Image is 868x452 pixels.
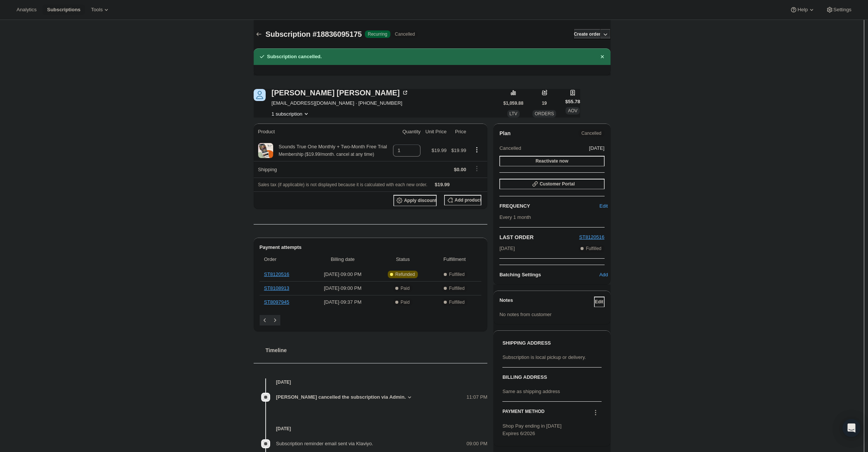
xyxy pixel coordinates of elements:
[451,148,466,153] span: $19.99
[502,354,586,360] span: Subscription is local pickup or delivery.
[499,145,521,152] span: Cancelled
[260,315,482,325] nav: Pagination
[574,31,600,37] span: Create order
[579,234,604,241] button: ST8120516
[272,99,409,107] span: [EMAIL_ADDRESS][DOMAIN_NAME] · [PHONE_NUMBER]
[312,285,374,292] span: [DATE] · 09:00 PM
[254,378,488,386] h4: [DATE]
[502,339,601,347] h3: SHIPPING ADDRESS
[266,347,488,354] h2: Timeline
[12,5,41,15] button: Analytics
[86,5,115,15] button: Tools
[395,31,415,37] span: Cancelled
[258,143,273,158] img: product img
[535,111,554,116] span: ORDERS
[535,158,568,164] span: Reactivate now
[785,5,820,15] button: Help
[499,179,604,189] button: Customer Portal
[449,124,468,140] th: Price
[264,299,289,305] a: ST8097945
[279,152,374,157] small: Membership ($19.99/month. cancel at any time)
[273,143,387,158] div: Sounds True One Monthly + Two-Month Free Trial
[254,161,391,178] th: Shipping
[502,423,561,436] span: Shop Pay ending in [DATE] Expires 6/2026
[267,53,322,60] h2: Subscription cancelled.
[471,146,483,154] button: Product actions
[312,298,374,306] span: [DATE] · 09:37 PM
[502,408,544,419] h3: PAYMENT METHOD
[272,89,409,96] div: [PERSON_NAME] [PERSON_NAME]
[467,393,488,401] span: 11:07 PM
[395,271,415,277] span: Refunded
[401,285,410,291] span: Paid
[504,100,523,106] span: $1,059.88
[254,89,266,101] span: Diane Leardi
[499,156,604,166] button: Reactivate now
[499,130,511,137] h2: Plan
[833,7,851,13] span: Settings
[502,389,560,394] span: Same as shipping address
[574,29,600,39] button: Create order
[401,299,410,305] span: Paid
[499,245,515,252] span: [DATE]
[499,312,552,317] span: No notes from customer
[435,182,450,187] span: $19.99
[599,200,609,212] button: Edit
[455,197,481,203] span: Add product
[499,234,579,241] h2: LAST ORDER
[378,256,428,263] span: Status
[264,285,289,291] a: ST8108913
[276,441,374,446] span: Subscription reminder email sent via Klaviyo.
[540,181,575,187] span: Customer Portal
[393,195,437,206] button: Apply discount
[565,98,580,105] span: $55.78
[449,271,464,277] span: Fulfilled
[260,244,482,251] h2: Payment attempts
[17,7,36,13] span: Analytics
[276,393,414,401] button: [PERSON_NAME] cancelled the subscription via Admin.
[258,182,428,187] span: Sales tax (if applicable) is not displayed because it is calculated with each new order.
[404,197,437,203] span: Apply discount
[510,111,517,116] span: LTV
[589,145,605,152] span: [DATE]
[432,256,477,263] span: Fulfillment
[797,7,808,13] span: Help
[568,108,577,113] span: AOV
[539,98,550,108] button: 19
[581,130,601,136] span: Cancelled
[272,110,310,118] button: Product actions
[597,51,608,62] button: Dismiss notification
[449,299,464,305] span: Fulfilled
[599,269,609,281] button: Add
[42,5,85,15] button: Subscriptions
[432,148,447,153] span: $19.99
[391,124,423,140] th: Quantity
[499,297,594,307] h3: Notes
[599,202,608,210] span: Edit
[821,5,856,15] button: Settings
[504,98,523,108] button: $1,059.88
[444,195,481,205] button: Add product
[471,164,483,173] button: Shipping actions
[368,31,387,37] span: Recurring
[586,246,601,252] span: Fulfilled
[579,234,604,240] span: ST8120516
[312,256,374,263] span: Billing date
[260,251,310,268] th: Order
[312,271,374,278] span: [DATE] · 09:00 PM
[91,7,103,13] span: Tools
[842,419,860,437] div: Open Intercom Messenger
[599,271,608,279] span: Add
[502,374,601,381] h3: BILLING ADDRESS
[542,100,547,106] span: 19
[499,214,531,220] span: Every 1 month
[47,7,80,13] span: Subscriptions
[594,297,605,307] button: Edit
[254,124,391,140] th: Product
[264,271,289,277] a: ST8120516
[254,29,264,39] button: Subscriptions
[423,124,449,140] th: Unit Price
[266,30,362,38] span: Subscription #18836095175
[449,285,464,291] span: Fulfilled
[467,440,488,447] span: 09:00 PM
